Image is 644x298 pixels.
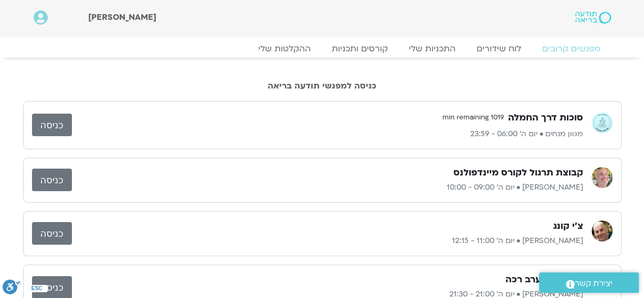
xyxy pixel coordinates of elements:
[72,128,583,140] p: מגוון מנחים • יום ה׳ 06:00 - 23:59
[88,12,156,23] span: [PERSON_NAME]
[508,112,583,124] h3: סוכות דרך החמלה
[505,273,583,286] h3: מדיטציית ערב רכה
[398,43,466,54] a: התכניות שלי
[553,220,583,233] h3: צ'י קונג
[592,112,613,133] img: מגוון מנחים
[592,220,613,241] img: אריאל מירוז
[539,272,639,293] a: יצירת קשר
[72,181,583,194] p: [PERSON_NAME] • יום ה׳ 09:00 - 10:00
[23,81,621,91] h2: כניסה למפגשי תודעה בריאה
[32,114,72,136] a: כניסה
[321,43,398,54] a: קורסים ותכניות
[248,43,321,54] a: ההקלטות שלי
[438,110,508,126] span: 1019 min remaining
[72,235,583,247] p: [PERSON_NAME] • יום ה׳ 11:00 - 12:15
[32,222,72,245] a: כניסה
[453,167,583,179] h3: קבוצת תרגול לקורס מיינדפולנס
[575,277,613,291] span: יצירת קשר
[592,167,613,188] img: רון אלון
[34,43,611,54] nav: Menu
[532,43,611,54] a: מפגשים קרובים
[466,43,532,54] a: לוח שידורים
[32,169,72,191] a: כניסה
